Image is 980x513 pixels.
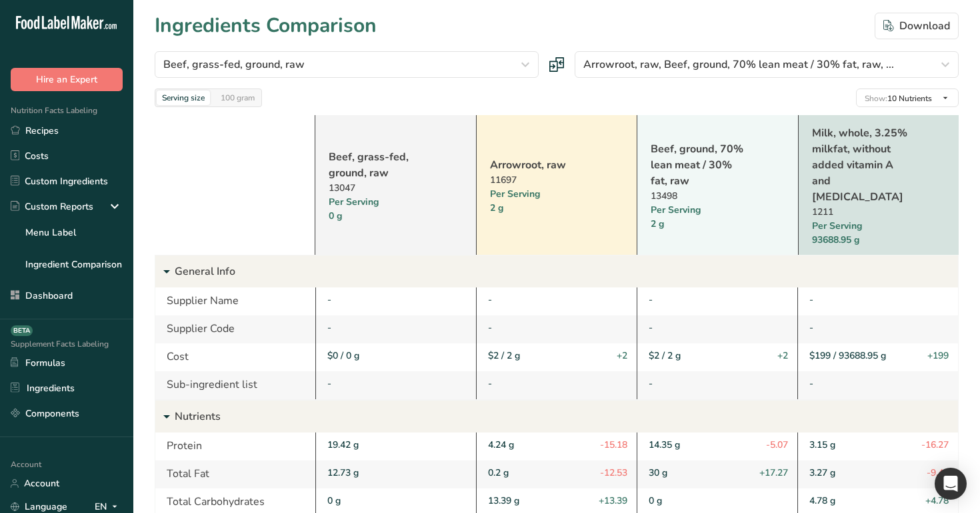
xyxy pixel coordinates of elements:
div: Cost [155,343,315,371]
div: - [649,321,788,335]
a: Beef, ground, 70% lean meat / 30% fat, raw [651,141,749,189]
div: 14.35 g [637,432,797,460]
button: Arrowroot, raw, Beef, ground, 70% lean meat / 30% fat, raw, ... [575,51,959,78]
div: Custom Reports [11,200,93,214]
div: Per Serving [490,187,589,215]
div: $0 / 0 g [327,349,467,363]
div: Total Fat [155,460,315,488]
span: -5.07 [766,438,788,454]
div: 2 g [490,201,589,215]
div: 19.42 g [315,432,476,460]
span: +13.39 [599,494,627,510]
div: Protein [155,432,315,460]
span: 10 Nutrients [865,93,932,104]
span: -12.53 [600,466,627,482]
span: Arrowroot, raw, Beef, ground, 70% lean meat / 30% fat, raw, ... [583,57,894,73]
div: 2 g [651,217,749,231]
button: Download [875,13,959,39]
div: 4.24 g [476,432,637,460]
button: Hire an Expert [11,68,123,91]
h1: Ingredients Comparison [155,11,377,41]
div: 93688.95 g [812,233,911,247]
div: 30 g [637,460,797,488]
div: - [809,293,949,307]
div: - [809,321,949,335]
button: Beef, grass-fed, ground, raw [155,51,539,78]
div: Sub-ingredient list [155,371,315,399]
div: 13498 [651,189,749,203]
div: - [327,293,467,307]
span: +199 [927,349,949,363]
span: +2 [617,349,627,363]
div: - [327,321,467,335]
div: Open Intercom Messenger [935,468,967,500]
div: 12.73 g [315,460,476,488]
div: 3.15 g [797,432,958,460]
div: Per Serving [812,219,911,247]
span: +2 [777,349,788,363]
div: Nutrients [155,401,958,432]
div: $2 / 2 g [488,349,627,363]
span: Beef, grass-fed, ground, raw [163,57,305,73]
div: - [488,321,627,335]
div: $2 / 2 g [649,349,788,363]
span: - [649,377,653,390]
div: $199 / 93688.95 g [809,349,949,363]
span: -9.46 [927,466,949,482]
div: 0.2 g [476,460,637,488]
span: - [488,377,492,390]
span: +17.27 [759,466,788,482]
a: Beef, grass-fed, ground, raw [329,149,427,181]
div: Supplier Code [155,315,315,343]
div: 11697 [490,173,589,187]
div: - [488,293,627,307]
div: BETA [11,325,33,336]
button: Show:10 Nutrients [856,88,959,107]
div: Supplier Name [155,287,315,315]
span: -15.18 [600,438,627,454]
span: - [327,377,331,390]
p: General Info [175,256,958,287]
div: 3.27 g [797,460,958,488]
div: 1211 [812,205,911,219]
span: +4.78 [925,494,949,510]
div: Per Serving [329,195,427,223]
div: - [649,293,788,307]
div: 0 g [329,209,427,223]
div: General Info [155,256,958,287]
a: Arrowroot, raw [490,157,589,173]
div: Serving size [157,90,210,105]
div: 100 gram [215,90,260,105]
span: -16.27 [921,438,949,454]
div: Per Serving [651,203,749,231]
p: Nutrients [175,401,958,432]
a: Milk, whole, 3.25% milkfat, without added vitamin A and [MEDICAL_DATA] [812,125,911,205]
span: - [809,377,813,390]
div: Download [883,18,950,34]
span: Show: [865,93,887,104]
div: 13047 [329,181,427,195]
